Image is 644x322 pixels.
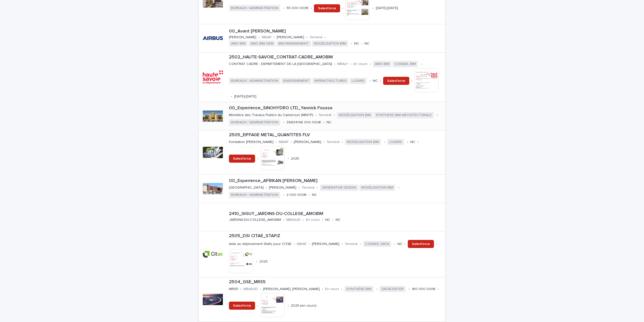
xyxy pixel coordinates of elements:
p: • [303,218,304,222]
a: 2410_SIGUY_JARDINS-DU-COLLEGE_AMOBIMJARDINS-DU-COLLEGE_AMOBIM•MBASUD•En cours•NC•NC [199,203,445,231]
p: • [332,218,334,222]
span: INFRASTRUCTURES [312,78,349,84]
p: • [398,186,399,190]
p: [PERSON_NAME], [PERSON_NAME] [263,287,320,291]
p: JARDINS-DU-COLLEGE_AMOBIM [229,218,281,222]
a: Salesforce [408,240,434,248]
p: MBASUD [244,287,258,291]
p: • [231,94,232,99]
p: • [438,287,439,291]
p: • [258,35,260,40]
span: MODÉLISATION BIM [337,112,373,118]
a: Salesforce [383,77,409,85]
p: 2505_DSI CITAE_STAFIZ [229,233,443,239]
a: 00_Experience_AFRIKAN [PERSON_NAME][GEOGRAPHIC_DATA]•[PERSON_NAME]•Terminé•GENERATIVE DESIGNMODÉL... [199,174,445,203]
p: Fondation [PERSON_NAME] [229,140,273,144]
p: • [309,193,310,197]
p: MBALY [337,62,348,66]
span: CONSEIL BIM [392,61,418,67]
p: • [436,242,437,246]
a: 2505_EIFFAGE METAL_QUANTITES FLVFondation [PERSON_NAME]•MBAIF•[PERSON_NAME]•Terminé•MODÉLISATION ... [199,130,445,174]
p: [DATE]-[DATE] [234,94,256,99]
p: • [275,140,277,144]
p: • [373,6,374,10]
p: MBAIF [279,140,289,144]
a: 00_Avant [PERSON_NAME][PERSON_NAME]•MBAIF•[PERSON_NAME]•Terminé•AMO BIMAMO BIM GEMBIM MANAGEMENTM... [199,24,445,53]
a: 2505_DSI CITAE_STAFIZAide au déploiement Stafiz pour CITAE•MBAIF•[PERSON_NAME]•Terminé•CONSEIL DA... [199,231,445,277]
a: 2504_GSE_MRS5MRS5•MBASUD•[PERSON_NAME], [PERSON_NAME]•En cours•SYNTHÈSE BIM•DATACENTER•160 000 00... [199,277,445,321]
p: NC [365,42,370,46]
p: • [306,35,307,40]
span: BUREAUX / ADMINISTRATION [229,78,280,84]
a: Salesforce [229,155,255,163]
p: • [370,62,371,66]
a: 00_Experience_SINOHYDRO LTD_Yannick FoussaMinistère des Travaux Publics du Cameroun (MINTP)•Termi... [199,102,445,130]
p: NC [397,242,403,246]
p: • [437,113,438,117]
p: CONTRAT CADRE - DEPARTEMENT DE LA [GEOGRAPHIC_DATA] [229,62,332,66]
p: • [283,6,285,10]
p: • [421,62,422,66]
p: [PERSON_NAME] [277,35,304,40]
p: • [298,186,300,190]
p: • [311,6,312,10]
p: • [294,242,295,246]
p: 2025 [291,157,299,161]
p: Terminé [327,140,340,144]
p: • [384,140,385,144]
span: MODÉLISATION BIM [312,41,348,47]
p: NC [336,218,341,222]
p: • [376,287,378,291]
p: • [283,193,285,197]
span: BUREAUX / ADMINISTRATION [229,192,280,198]
p: • [291,140,292,144]
p: • [361,42,363,46]
p: • [257,157,258,161]
p: NC [327,120,332,125]
p: • [407,140,408,144]
span: AMO BIM GEM [249,41,275,47]
p: 2505_EIFFAGE METAL_QUANTITES FLV [229,132,443,138]
span: Salesforce [412,242,430,246]
p: • [334,62,335,66]
p: • [334,113,335,117]
span: DATACENTER [380,286,406,292]
span: AMO BIM [373,61,391,67]
p: 2025 [259,260,268,264]
p: 2504_GSE_MRS5 [229,279,443,285]
p: • [322,287,323,291]
p: • [288,304,289,308]
span: SYNTHESE BIM ARCHITECTURALE [374,112,434,118]
p: • [417,140,419,144]
p: • [323,120,325,125]
p: [PERSON_NAME] [229,35,256,40]
p: • [380,79,381,83]
p: Terminé [345,242,358,246]
p: • [341,287,342,291]
p: 160 000 000€ [412,287,436,291]
p: • [317,186,318,190]
span: MODÉLISATION BIM [359,185,395,191]
p: [PERSON_NAME] [269,186,296,190]
p: • [257,304,258,308]
span: BUREAUX / ADMINISTRATION [229,119,280,126]
p: NC [312,193,317,197]
p: • [283,218,284,222]
p: En cours [325,287,339,291]
p: 55 000 000€ [287,6,309,10]
p: • [325,35,326,40]
span: AMO BIM [229,41,248,47]
p: • [240,287,242,291]
p: • [342,6,343,10]
p: 2 000 000€ [287,193,307,197]
a: Salesforce [314,4,340,12]
p: • [394,242,395,246]
p: MBAIF [262,35,271,40]
p: • [260,287,261,291]
p: • [405,242,406,246]
p: [PERSON_NAME] [294,140,321,144]
span: Salesforce [233,304,251,307]
span: Salesforce [318,7,336,10]
p: • [411,79,413,83]
p: Terminé [309,35,323,40]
